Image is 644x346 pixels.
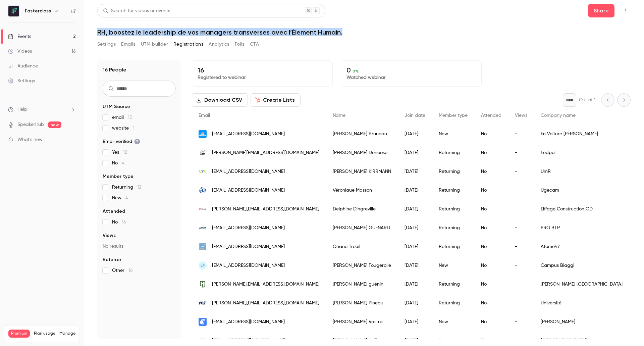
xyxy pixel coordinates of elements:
[326,162,398,181] div: [PERSON_NAME] KIRRMANN
[97,28,631,36] h1: RH, boostez le leadership de vos managers transverses avec l’Élement Humain.
[199,167,207,176] img: umr.fr
[198,66,327,74] p: 16
[508,275,534,294] div: -
[474,237,508,256] div: No
[326,218,398,237] div: [PERSON_NAME] GUENARD
[474,143,508,162] div: No
[123,150,127,155] span: 12
[199,224,207,232] img: probtp.com
[326,181,398,200] div: Véronique Masson
[432,181,474,200] div: Returning
[209,39,229,50] button: Analytics
[103,138,140,145] span: Email verified
[201,262,205,268] span: LF
[103,7,170,14] div: Search for videos or events
[112,149,127,156] span: Yes
[508,200,534,218] div: -
[199,243,207,251] img: atome47.fr
[128,268,133,273] span: 16
[508,162,534,181] div: -
[68,137,76,143] iframe: Noticeable Trigger
[432,200,474,218] div: Returning
[103,103,130,110] span: UTM Source
[534,143,629,162] div: Fedpol
[59,331,75,336] a: Manage
[398,125,432,143] div: [DATE]
[212,131,285,138] span: [EMAIL_ADDRESS][DOMAIN_NAME]
[212,243,285,250] span: [EMAIL_ADDRESS][DOMAIN_NAME]
[103,208,125,215] span: Attended
[534,218,629,237] div: PRO BTP
[212,337,285,344] span: [EMAIL_ADDRESS][DOMAIN_NAME]
[97,39,116,50] button: Settings
[474,275,508,294] div: No
[326,200,398,218] div: Delphine Dingreville
[405,113,425,118] span: Join date
[326,294,398,312] div: [PERSON_NAME] Pineau
[251,93,301,107] button: Create Lists
[212,262,285,269] span: [EMAIL_ADDRESS][DOMAIN_NAME]
[128,115,132,120] span: 15
[103,243,176,250] p: No results
[125,196,128,200] span: 4
[508,312,534,331] div: -
[474,200,508,218] div: No
[235,39,245,50] button: Polls
[432,275,474,294] div: Returning
[353,69,359,73] span: 0 %
[474,125,508,143] div: No
[534,200,629,218] div: Eiffage Construction GD
[541,113,576,118] span: Company name
[141,39,168,50] button: UTM builder
[579,97,596,103] p: Out of 1
[432,256,474,275] div: New
[508,125,534,143] div: -
[432,294,474,312] div: Returning
[212,300,319,307] span: [PERSON_NAME][EMAIL_ADDRESS][DOMAIN_NAME]
[17,136,43,143] span: What's new
[398,218,432,237] div: [DATE]
[432,125,474,143] div: New
[112,267,133,274] span: Other
[212,318,285,326] span: [EMAIL_ADDRESS][DOMAIN_NAME]
[212,206,319,213] span: [PERSON_NAME][EMAIL_ADDRESS][DOMAIN_NAME]
[199,280,207,288] img: allardemballages.fr
[133,126,135,131] span: 1
[432,162,474,181] div: Returning
[112,125,135,132] span: website
[112,160,124,166] span: No
[398,237,432,256] div: [DATE]
[199,205,207,213] img: eiffage.com
[199,299,207,307] img: univ-reunion.fr
[326,256,398,275] div: [PERSON_NAME] Fougerolle
[474,294,508,312] div: No
[250,39,259,50] button: CTA
[8,63,38,69] div: Audience
[199,149,207,157] img: police.belgium.eu
[199,318,207,326] img: conrad.fr
[534,237,629,256] div: Atome47
[398,181,432,200] div: [DATE]
[474,312,508,331] div: No
[48,121,61,128] span: new
[398,294,432,312] div: [DATE]
[34,331,55,336] span: Plan usage
[534,125,629,143] div: En Voiture [PERSON_NAME]
[8,78,35,84] div: Settings
[474,181,508,200] div: No
[534,275,629,294] div: [PERSON_NAME] [GEOGRAPHIC_DATA]
[481,113,501,118] span: Attended
[326,237,398,256] div: Oriane Treuil
[212,187,285,194] span: [EMAIL_ADDRESS][DOMAIN_NAME]
[173,39,203,50] button: Registrations
[212,281,319,288] span: [PERSON_NAME][EMAIL_ADDRESS][DOMAIN_NAME]
[508,256,534,275] div: -
[212,149,319,156] span: [PERSON_NAME][EMAIL_ADDRESS][DOMAIN_NAME]
[346,66,476,74] p: 0
[508,143,534,162] div: -
[534,294,629,312] div: Université
[199,113,210,118] span: Email
[333,113,345,118] span: Name
[8,106,76,113] li: help-dropdown-opener
[112,195,128,201] span: New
